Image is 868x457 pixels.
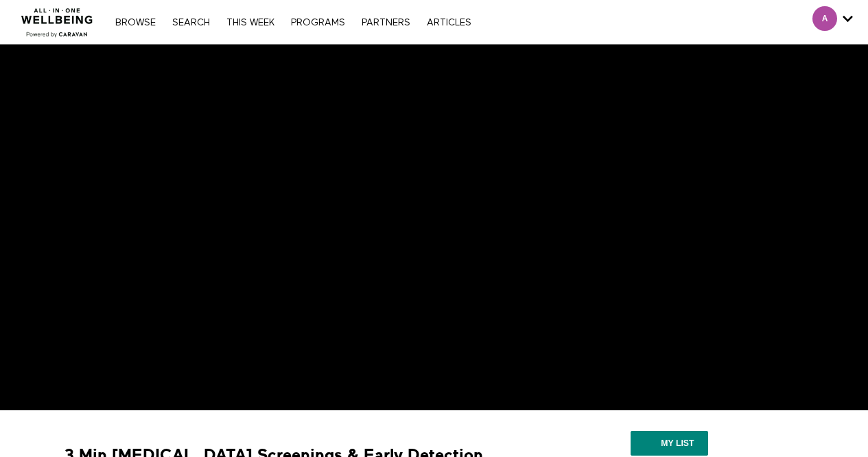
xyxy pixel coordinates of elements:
[355,18,417,27] a: PARTNERS
[108,18,163,27] a: Browse
[420,18,478,27] a: ARTICLES
[165,18,217,27] a: Search
[284,18,352,27] a: PROGRAMS
[631,431,708,456] button: My list
[220,18,281,27] a: THIS WEEK
[108,15,478,29] nav: Primary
